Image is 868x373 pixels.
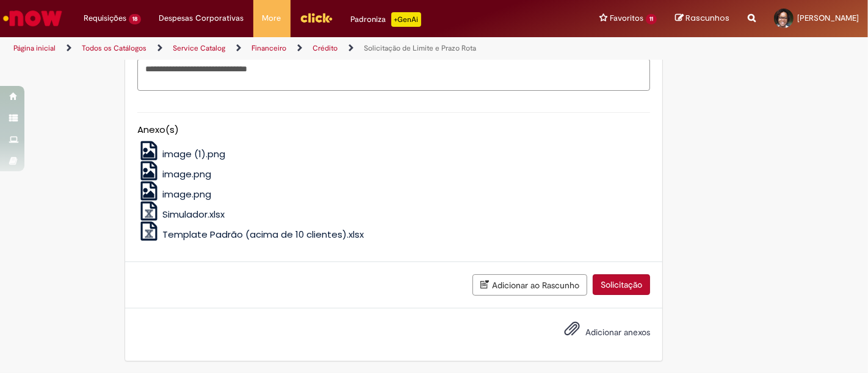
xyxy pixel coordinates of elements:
a: Simulador.xlsx [137,208,225,221]
a: image.png [137,168,212,180]
a: image.png [137,188,212,201]
a: Rascunhos [675,13,729,24]
a: Página inicial [13,43,56,53]
a: Todos os Catálogos [82,43,146,53]
ul: Trilhas de página [9,37,570,60]
h5: Anexo(s) [137,125,650,135]
span: Template Padrão (acima de 10 clientes).xlsx [162,228,364,241]
span: Despesas Corporativas [159,12,244,24]
a: Solicitação de Limite e Prazo Rota [364,43,476,53]
button: Solicitação [593,274,650,295]
div: Padroniza [351,12,421,27]
span: 11 [646,14,657,24]
span: Rascunhos [685,12,729,24]
img: ServiceNow [1,6,64,30]
p: +GenAi [391,12,421,27]
a: Service Catalog [173,43,225,53]
span: Favoritos [610,12,643,24]
textarea: Descrição [137,59,650,91]
button: Adicionar ao Rascunho [472,274,587,296]
img: click_logo_yellow_360x200.png [300,9,333,27]
a: image (1).png [137,147,226,160]
a: Crédito [313,43,338,53]
span: Adicionar anexos [585,327,650,338]
a: Template Padrão (acima de 10 clientes).xlsx [137,228,364,241]
span: Requisições [84,12,126,24]
span: image.png [162,168,211,180]
span: More [262,12,281,24]
span: 18 [129,14,141,24]
button: Adicionar anexos [561,318,583,346]
span: image.png [162,188,211,201]
a: Financeiro [251,43,286,53]
span: [PERSON_NAME] [797,13,859,23]
span: image (1).png [162,147,225,160]
span: Simulador.xlsx [162,208,225,221]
